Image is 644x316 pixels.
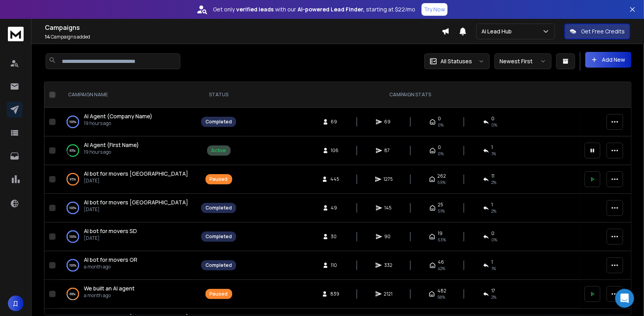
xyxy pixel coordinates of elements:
[59,82,196,108] th: CAMPAIGN NAME
[210,291,228,297] div: Paused
[84,235,137,241] p: [DATE]
[492,151,496,157] span: 1 %
[69,204,76,212] p: 100 %
[438,122,444,128] span: 0 %
[84,256,137,263] span: AI bot for movers OR
[438,208,445,214] span: 51 %
[84,178,188,184] p: [DATE]
[196,82,241,108] th: STATUS
[84,141,139,149] a: AI Agent (First Name)
[84,285,135,292] span: We built an AI agent
[84,170,188,177] span: AI bot for movers [GEOGRAPHIC_DATA]
[492,179,497,186] span: 2 %
[84,141,139,149] span: AI Agent (First Name)
[492,116,495,122] span: 0
[241,82,580,108] th: CAMPAIGN STATS
[492,259,493,265] span: 1
[492,208,497,214] span: 2 %
[438,230,442,237] span: 19
[437,288,446,294] span: 482
[70,175,76,183] p: 95 %
[211,147,226,154] div: Active
[8,296,24,311] button: Д
[59,222,196,251] td: 100%AI bot for movers SD[DATE]
[70,290,76,298] p: 69 %
[615,289,634,308] div: Open Intercom Messenger
[298,6,365,13] strong: AI-powered Lead Finder,
[331,119,339,125] span: 69
[84,149,139,155] p: 19 hours ago
[492,288,496,294] span: 17
[384,176,393,182] span: 1275
[84,256,137,264] a: AI bot for movers OR
[438,144,441,151] span: 0
[438,116,441,122] span: 0
[492,265,496,272] span: 1 %
[70,147,76,154] p: 83 %
[84,112,152,120] span: AI Agent (Company Name)
[492,237,498,243] span: 0 %
[8,27,24,41] img: logo
[59,194,196,222] td: 100%AI bot for movers [GEOGRAPHIC_DATA][DATE]
[84,227,137,235] span: AI bot for movers SD
[205,233,232,240] div: Completed
[45,33,50,40] span: 14
[84,198,188,206] span: AI bot for movers [GEOGRAPHIC_DATA]
[331,262,339,268] span: 110
[384,291,393,297] span: 2121
[59,136,196,165] td: 83%AI Agent (First Name)19 hours ago
[492,122,498,128] span: 0 %
[84,206,188,213] p: [DATE]
[440,57,472,65] p: All Statuses
[59,280,196,309] td: 69%We built an AI agenta month ago
[205,205,232,211] div: Completed
[438,259,444,265] span: 46
[492,230,495,237] span: 0
[59,165,196,194] td: 95%AI bot for movers [GEOGRAPHIC_DATA][DATE]
[59,251,196,280] td: 100%AI bot for movers ORa month ago
[585,52,631,68] button: Add New
[481,28,515,35] p: Ai Lead Hub
[385,205,392,211] span: 145
[438,265,446,272] span: 42 %
[438,237,446,243] span: 63 %
[45,34,442,40] p: Campaigns added
[45,23,442,32] h1: Campaigns
[564,24,630,39] button: Get Free Credits
[236,6,274,13] strong: verified leads
[422,3,448,16] button: Try Now
[205,262,232,268] div: Completed
[384,262,392,268] span: 332
[438,179,446,186] span: 59 %
[84,264,137,270] p: a month ago
[84,227,137,235] a: AI bot for movers SD
[424,6,445,13] p: Try Now
[331,233,339,240] span: 30
[331,205,339,211] span: 49
[385,233,392,240] span: 90
[84,120,152,127] p: 19 hours ago
[438,173,446,179] span: 262
[330,291,339,297] span: 839
[210,176,228,182] div: Paused
[492,173,495,179] span: 11
[438,202,444,208] span: 25
[438,151,444,157] span: 0 %
[69,233,76,241] p: 100 %
[492,202,493,208] span: 1
[59,108,196,136] td: 100%AI Agent (Company Name)19 hours ago
[84,170,188,178] a: AI bot for movers [GEOGRAPHIC_DATA]
[385,119,392,125] span: 69
[494,53,551,69] button: Newest First
[205,119,232,125] div: Completed
[84,292,135,299] p: a month ago
[84,285,135,292] a: We built an AI agent
[492,294,497,300] span: 2 %
[69,261,76,269] p: 100 %
[330,176,339,182] span: 445
[69,118,76,126] p: 100 %
[84,198,188,206] a: AI bot for movers [GEOGRAPHIC_DATA]
[84,112,152,120] a: AI Agent (Company Name)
